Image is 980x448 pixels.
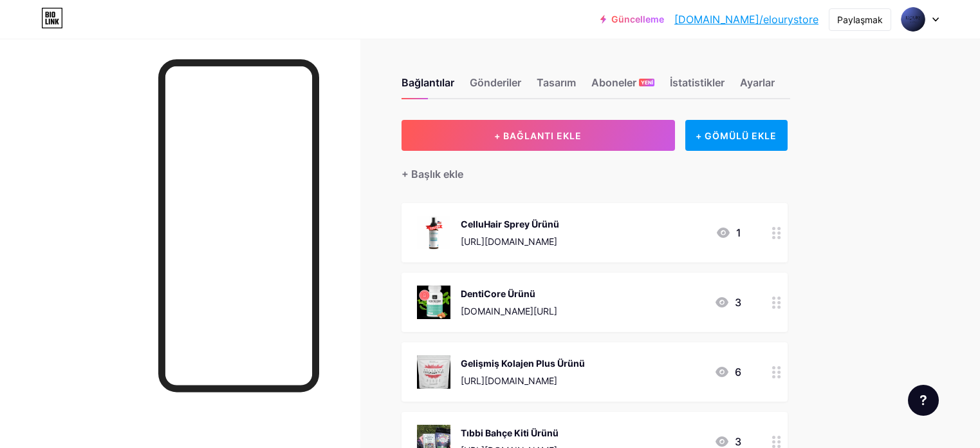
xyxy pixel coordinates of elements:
[670,76,725,89] font: İstatistikler
[461,427,559,438] font: Tıbbi Bahçe Kiti Ürünü
[735,435,741,448] font: 3
[417,355,450,389] img: Gelişmiş Kolajen Plus Ürünü
[470,76,521,89] font: Gönderiler
[674,12,818,27] a: [DOMAIN_NAME]/elourystore
[537,76,576,89] font: Tasarım
[461,375,557,386] font: [URL][DOMAIN_NAME]
[402,76,454,89] font: Bağlantılar
[736,226,741,239] font: 1
[461,288,535,299] font: DentiCore Ürünü
[402,168,463,180] font: + Başlık ekle
[735,296,741,309] font: 3
[461,219,559,229] font: CelluHair Sprey Ürünü
[461,236,557,247] font: [URL][DOMAIN_NAME]
[735,365,741,378] font: 6
[901,7,925,32] img: Eloury Mağazası
[417,286,450,319] img: DentiCore Ürünü
[641,79,653,86] font: YENİ
[494,130,582,141] font: + BAĞLANTI EKLE
[461,358,585,369] font: Gelişmiş Kolajen Plus Ürünü
[417,216,450,249] img: CelluHair Sprey Ürünü
[696,130,777,141] font: + GÖMÜLÜ EKLE
[461,306,557,317] font: [DOMAIN_NAME][URL]
[611,14,664,24] font: Güncelleme
[402,120,675,151] button: + BAĞLANTI EKLE
[674,13,818,26] font: [DOMAIN_NAME]/elourystore
[837,14,883,25] font: Paylaşmak
[740,76,775,89] font: Ayarlar
[591,76,636,89] font: Aboneler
